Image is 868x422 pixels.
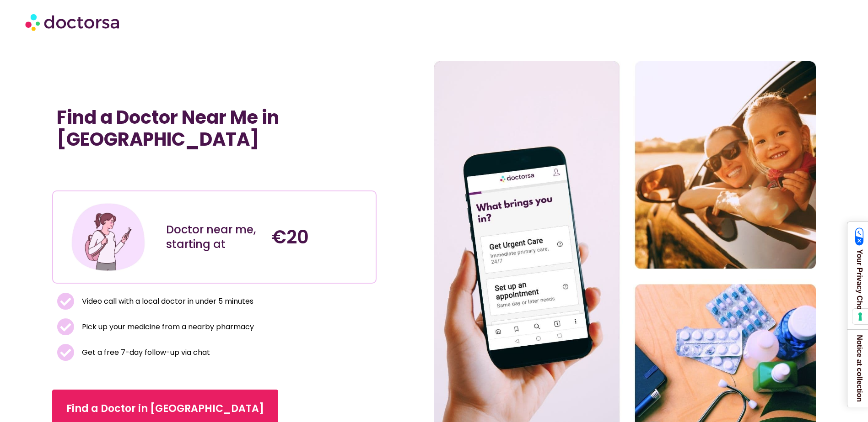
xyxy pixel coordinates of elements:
span: Video call with a local doctor in under 5 minutes [80,295,253,308]
span: Get a free 7-day follow-up via chat [80,346,210,359]
iframe: Customer reviews powered by Trustpilot [57,159,194,170]
h1: Find a Doctor Near Me in [GEOGRAPHIC_DATA] [57,106,372,150]
span: Find a Doctor in [GEOGRAPHIC_DATA] [66,401,264,416]
span: Pick up your medicine from a nearby pharmacy [80,321,254,333]
button: Your consent preferences for tracking technologies [852,309,868,324]
iframe: Customer reviews powered by Trustpilot [57,170,372,181]
img: Illustration depicting a young woman in a casual outfit, engaged with her smartphone. She has a p... [70,198,147,275]
div: Doctor near me, starting at [166,222,263,252]
h4: €20 [272,226,369,248]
